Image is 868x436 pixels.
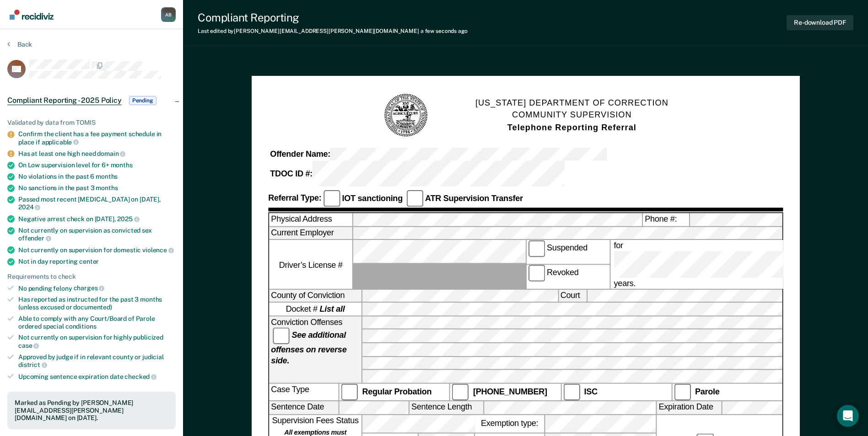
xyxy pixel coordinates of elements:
strong: See additional offenses on reverse side. [271,330,346,365]
strong: List all [319,304,345,314]
span: charges [74,284,105,292]
strong: [PHONE_NUMBER] [473,387,547,396]
input: Parole [674,383,690,400]
input: for years. [614,251,866,277]
div: Not currently on supervision as convicted sex [18,227,176,242]
strong: Offender Name: [270,150,330,159]
div: Case Type [269,383,338,400]
span: documented) [73,303,112,311]
label: Phone #: [643,213,689,226]
strong: Parole [695,387,720,396]
label: Driver’s License # [269,240,352,288]
div: Has reported as instructed for the past 3 months (unless excused or [18,296,176,311]
span: a few seconds ago [421,28,468,34]
div: Negative arrest check on [DATE], [18,215,176,223]
span: center [79,258,99,265]
span: 2025 [117,215,139,223]
span: district [18,361,47,368]
div: Approved by judge if in relevant county or judicial [18,353,176,369]
label: Expiration Date [657,401,721,414]
img: Recidiviz [10,10,54,20]
strong: IOT sanctioning [342,194,402,203]
strong: ISC [584,387,597,396]
label: Sentence Length [410,401,483,414]
div: Able to comply with any Court/Board of Parole ordered special [18,315,176,330]
label: Revoked [526,265,609,289]
div: A B [161,7,176,22]
span: months [96,184,118,191]
button: Re-download PDF [787,15,853,30]
input: Suspended [528,240,545,257]
input: Regular Probation [341,383,357,400]
input: [PHONE_NUMBER] [452,383,469,400]
span: 2024 [18,203,40,211]
span: checked [124,373,156,380]
div: No sanctions in the past 3 [18,184,176,192]
div: Conviction Offenses [269,316,361,383]
span: Pending [129,96,156,105]
strong: Regular Probation [362,387,431,396]
img: TN Seal [383,92,429,138]
div: Validated by data from TOMIS [7,119,176,127]
div: On Low supervision level for 6+ [18,161,176,169]
span: Compliant Reporting - 2025 Policy [7,96,122,105]
div: Not currently on supervision for domestic [18,246,176,254]
div: Has at least one high need domain [18,149,176,158]
label: Physical Address [269,213,352,226]
div: Open Intercom Messenger [837,405,859,427]
span: Docket # [286,303,345,314]
div: Compliant Reporting [198,11,468,24]
span: months [111,161,133,169]
div: No pending felony [18,284,176,292]
div: Upcoming sentence expiration date [18,372,176,381]
strong: Referral Type: [268,194,321,203]
h1: [US_STATE] DEPARTMENT OF CORRECTION COMMUNITY SUPERVISION [475,97,669,134]
input: Revoked [528,265,545,282]
span: violence [142,246,174,254]
div: Passed most recent [MEDICAL_DATA] on [DATE], [18,196,176,211]
input: See additional offenses on reverse side. [273,327,289,344]
div: Not in day reporting [18,258,176,266]
div: Requirements to check [7,273,176,281]
label: Suspended [526,240,609,264]
span: case [18,342,39,349]
label: Sentence Date [269,401,338,414]
button: Profile dropdown button [161,7,176,22]
div: Not currently on supervision for highly publicized [18,334,176,349]
label: County of Conviction [269,289,361,302]
input: IOT sanctioning [323,191,340,207]
strong: ATR Supervision Transfer [425,194,523,203]
div: No violations in the past 6 [18,173,176,181]
input: ATR Supervision Transfer [406,191,423,207]
label: Court [558,289,586,302]
label: Exemption type: [475,415,544,432]
strong: TDOC ID #: [270,169,313,178]
strong: Telephone Reporting Referral [507,123,636,132]
div: Last edited by [PERSON_NAME][EMAIL_ADDRESS][PERSON_NAME][DOMAIN_NAME] [198,28,468,34]
div: Confirm the client has a fee payment schedule in place if applicable [18,130,176,146]
button: Back [7,40,32,48]
label: Current Employer [269,227,352,239]
span: conditions [65,323,97,330]
span: months [96,173,118,180]
label: for years. [612,240,868,288]
input: ISC [563,383,579,400]
span: offender [18,234,51,242]
div: Marked as Pending by [PERSON_NAME][EMAIL_ADDRESS][PERSON_NAME][DOMAIN_NAME] on [DATE]. [15,399,168,422]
